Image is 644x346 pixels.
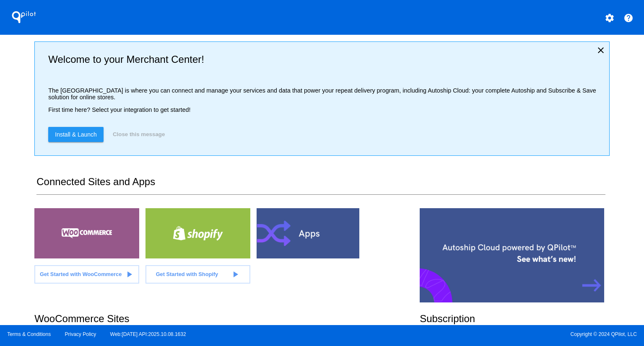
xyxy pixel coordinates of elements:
[34,313,420,325] h2: WooCommerce Sites
[48,54,602,65] h2: Welcome to your Merchant Center!
[7,9,41,26] h1: QPilot
[110,331,186,337] a: Web:[DATE] API:2025.10.08.1632
[420,313,610,325] h2: Subscription
[230,269,240,279] mat-icon: play_arrow
[34,265,139,284] a: Get Started with WooCommerce
[36,176,605,195] h2: Connected Sites and Apps
[48,87,602,101] p: The [GEOGRAPHIC_DATA] is where you can connect and manage your services and data that power your ...
[65,331,96,337] a: Privacy Policy
[55,131,97,138] span: Install & Launch
[623,13,634,23] mat-icon: help
[124,269,134,279] mat-icon: play_arrow
[605,13,615,23] mat-icon: settings
[7,331,51,337] a: Terms & Conditions
[329,331,637,337] span: Copyright © 2024 QPilot, LLC
[596,45,606,55] mat-icon: close
[145,265,250,284] a: Get Started with Shopify
[40,271,122,277] span: Get Started with WooCommerce
[48,106,602,113] p: First time here? Select your integration to get started!
[156,271,218,277] span: Get Started with Shopify
[110,127,167,142] button: Close this message
[48,127,104,142] a: Install & Launch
